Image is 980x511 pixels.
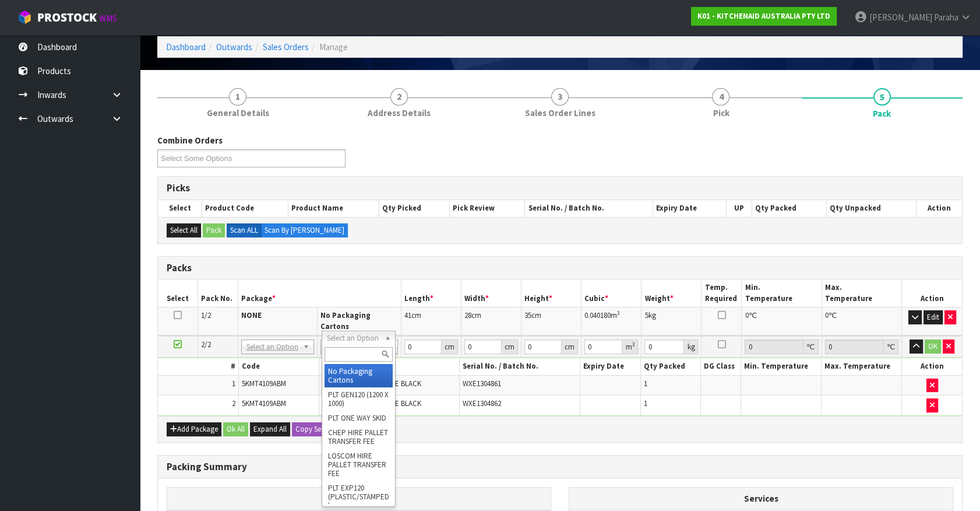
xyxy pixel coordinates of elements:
span: 1/2 [201,310,211,320]
div: cm [502,339,518,354]
span: WXE1304862 [463,398,501,408]
span: 1 [232,379,235,388]
th: Height [521,279,581,307]
span: Address Details [368,107,431,119]
th: Expiry Date [580,358,641,375]
span: 0 [745,310,748,320]
small: WMS [99,13,117,24]
li: PLT ONE WAY SKID [325,411,393,425]
th: Pack No. [198,279,238,307]
strong: K01 - KITCHENAID AUSTRALIA PTY LTD [697,11,830,21]
td: m [581,307,641,335]
th: Product Code [202,200,288,216]
button: Add Package [167,422,221,436]
th: Cubic [581,279,641,307]
th: Length [401,279,461,307]
th: Serial No. / Batch No. [460,358,580,375]
span: Pack [873,107,891,120]
span: 1 [229,88,246,106]
button: Copy Selected [292,422,343,436]
h3: Picks [167,183,953,194]
h3: Packing Summary [167,461,953,473]
span: 4 SLICE TOASTER MATTE BLACK [322,379,421,388]
h3: Packs [167,262,953,274]
li: LOSCOM HIRE PALLET TRANSFER FEE [325,449,393,481]
th: Pick Review [450,200,525,216]
sup: 3 [632,341,634,348]
span: 5KMT4109ABM [242,379,286,388]
th: Temp. Required [701,279,742,307]
span: 35 [524,310,531,320]
span: Pick [713,107,729,119]
span: 3 [551,88,569,106]
span: 0.040180 [584,310,611,320]
div: ℃ [803,339,819,354]
span: [PERSON_NAME] [869,12,932,23]
a: Sales Orders [263,41,309,52]
li: No Packaging Cartons [325,364,393,387]
span: 1 [644,398,647,408]
span: 4 SLICE TOASTER MATTE BLACK [322,398,421,408]
sup: 3 [617,309,620,317]
li: PLT GEN120 (1200 X 1000) [325,387,393,411]
span: 5 [644,310,648,320]
span: 4 [712,88,729,106]
span: 5 [873,88,891,106]
img: cube-alt.png [17,10,32,24]
th: Weight [641,279,701,307]
span: 41 [404,310,411,320]
a: Dashboard [166,41,206,52]
li: CHEP HIRE PALLET TRANSFER FEE [325,425,393,449]
td: cm [521,307,581,335]
span: 2 [390,88,408,106]
td: cm [401,307,461,335]
button: Pack [203,223,225,237]
span: 0 [825,310,829,320]
div: cm [562,339,578,354]
th: Product Name [288,200,379,216]
th: Qty Unpacked [826,200,916,216]
th: Max. Temperature [822,279,902,307]
th: Max. Temperature [822,358,902,375]
span: 2/2 [201,339,211,349]
th: Code [238,358,319,375]
th: Expiry Date [653,200,727,216]
span: 28 [464,310,471,320]
th: Services [569,488,953,510]
th: Min. Temperature [741,358,822,375]
div: m [622,339,638,354]
th: Action [902,279,962,307]
th: DG Class [701,358,741,375]
div: ℃ [883,339,898,354]
th: Package [238,279,401,307]
a: K01 - KITCHENAID AUSTRALIA PTY LTD [691,7,837,26]
td: kg [641,307,701,335]
span: 2 [232,398,235,408]
div: cm [442,339,458,354]
th: Qty Packed [752,200,826,216]
td: ℃ [742,307,822,335]
strong: No Packaging Cartons [320,310,371,331]
span: Select an Option [327,331,380,345]
th: Action [902,358,963,375]
span: Paraha [934,12,958,23]
td: cm [461,307,521,335]
label: Scan By [PERSON_NAME] [261,223,348,237]
span: 1 [644,379,647,388]
th: Packagings [167,488,551,510]
span: Select an Option [246,340,298,354]
div: kg [684,339,698,354]
th: Serial No. / Batch No. [525,200,653,216]
label: Combine Orders [157,134,223,146]
span: General Details [207,107,269,119]
th: Select [158,200,202,216]
th: # [158,358,238,375]
label: Scan ALL [227,223,262,237]
strong: NONE [241,310,262,320]
button: Edit [923,310,943,324]
span: ProStock [37,10,97,25]
a: Outwards [216,41,252,52]
th: Min. Temperature [742,279,822,307]
span: WXE1304861 [463,379,501,388]
span: Expand All [253,424,287,434]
